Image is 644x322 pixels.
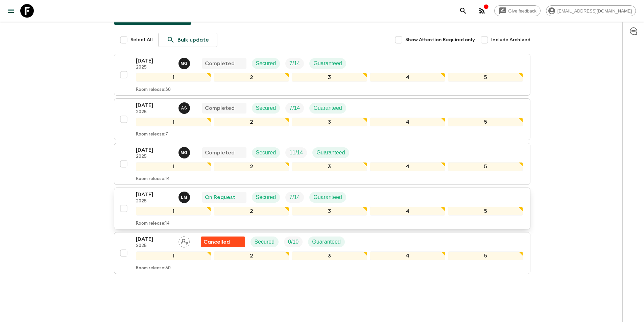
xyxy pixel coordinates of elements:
div: 4 [370,73,445,82]
div: Secured [252,103,280,114]
div: 4 [370,207,445,216]
span: [EMAIL_ADDRESS][DOMAIN_NAME] [554,8,636,14]
p: 7 / 14 [289,59,300,68]
button: LM [178,192,191,203]
p: Secured [256,59,276,68]
p: Guaranteed [313,59,342,68]
span: Mariam Gabichvadze [178,149,191,154]
p: Completed [205,104,235,112]
p: Secured [256,149,276,157]
div: 1 [136,251,211,260]
p: [DATE] [136,101,173,109]
div: 4 [370,251,445,260]
div: Secured [252,192,280,203]
div: Trip Fill [285,192,304,203]
p: Guaranteed [316,149,345,157]
span: Select All [130,36,153,43]
div: [EMAIL_ADDRESS][DOMAIN_NAME] [546,5,636,16]
p: On Request [205,193,235,201]
div: 5 [448,251,523,260]
p: Guaranteed [313,193,342,201]
div: Trip Fill [285,58,304,69]
div: Trip Fill [285,103,304,114]
div: 4 [370,162,445,171]
div: 2 [214,251,289,260]
div: Secured [252,58,280,69]
p: Room release: 14 [136,221,170,226]
div: 5 [448,207,523,216]
p: Guaranteed [313,104,342,112]
div: 1 [136,207,211,216]
a: Bulk update [158,33,217,47]
p: Completed [205,59,235,68]
button: search adventures [456,4,470,18]
p: 7 / 14 [289,104,300,112]
span: Ana Sikharulidze [178,104,191,110]
div: Secured [252,147,280,158]
div: 1 [136,118,211,126]
p: 2025 [136,154,173,159]
p: Bulk update [177,36,209,44]
p: Guaranteed [312,238,341,246]
div: 3 [292,118,367,126]
p: 0 / 10 [288,238,299,246]
div: 1 [136,73,211,82]
p: [DATE] [136,235,173,243]
span: Mariam Gabichvadze [178,60,191,65]
p: L M [181,195,187,200]
p: [DATE] [136,146,173,154]
span: Luka Mamniashvili [178,194,191,199]
div: Secured [251,237,279,247]
p: [DATE] [136,191,173,199]
div: Trip Fill [285,147,307,158]
div: Trip Fill [284,237,303,247]
div: 2 [214,207,289,216]
button: [DATE]2025Assign pack leaderFlash Pack cancellationSecuredTrip FillGuaranteed12345Room release:30 [114,232,530,274]
div: Flash Pack cancellation [201,237,245,247]
p: 2025 [136,65,173,70]
p: 11 / 14 [289,149,303,157]
div: 3 [292,73,367,82]
p: Cancelled [204,238,230,246]
p: [DATE] [136,57,173,65]
div: 3 [292,207,367,216]
button: menu [4,4,18,18]
p: Secured [255,238,275,246]
div: 2 [214,73,289,82]
span: Assign pack leader [178,238,190,244]
button: [DATE]2025Mariam GabichvadzeCompletedSecuredTrip FillGuaranteed12345Room release:14 [114,143,530,185]
p: 7 / 14 [289,193,300,201]
p: Secured [256,193,276,201]
p: Room release: 30 [136,87,171,93]
p: Completed [205,149,235,157]
p: 2025 [136,109,173,115]
span: Show Attention Required only [405,36,475,43]
div: 5 [448,118,523,126]
p: Secured [256,104,276,112]
a: Give feedback [494,5,541,16]
p: Room release: 14 [136,176,170,182]
div: 4 [370,118,445,126]
p: 2025 [136,243,173,249]
div: 5 [448,73,523,82]
button: [DATE]2025Ana SikharulidzeCompletedSecuredTrip FillGuaranteed12345Room release:7 [114,98,530,140]
div: 1 [136,162,211,171]
div: 3 [292,251,367,260]
p: 2025 [136,199,173,204]
div: 5 [448,162,523,171]
span: Include Archived [491,36,530,43]
div: 3 [292,162,367,171]
p: Room release: 30 [136,266,171,271]
div: 2 [214,162,289,171]
button: [DATE]2025Mariam GabichvadzeCompletedSecuredTrip FillGuaranteed12345Room release:30 [114,54,530,96]
span: Give feedback [505,8,540,14]
div: 2 [214,118,289,126]
button: [DATE]2025Luka MamniashviliOn RequestSecuredTrip FillGuaranteed12345Room release:14 [114,188,530,229]
p: Room release: 7 [136,132,168,137]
